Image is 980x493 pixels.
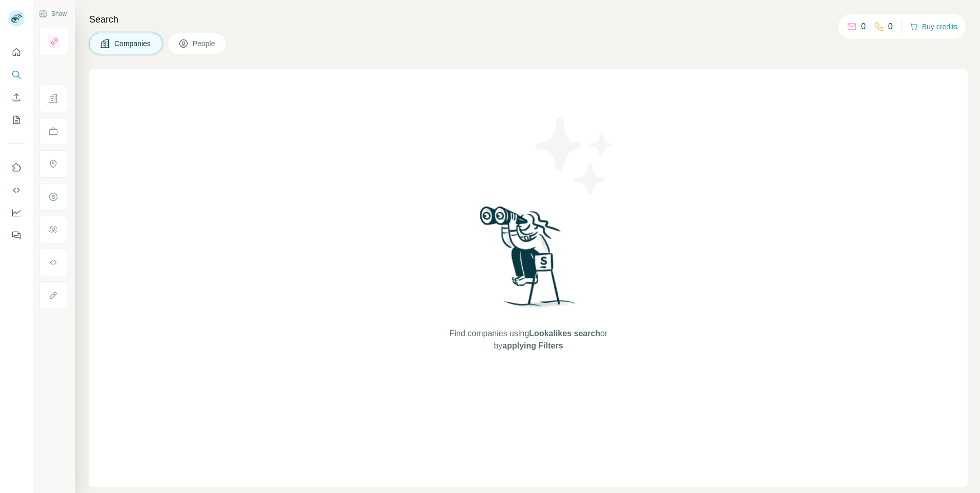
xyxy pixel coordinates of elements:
[8,158,25,177] button: Use Surfe on LinkedIn
[528,110,621,202] img: Surfe Illustration - Stars
[32,6,74,22] button: Show
[89,12,968,27] h4: Search
[529,329,600,338] span: Lookalikes search
[8,66,25,84] button: Search
[446,327,610,352] span: Find companies using or by
[888,20,893,33] p: 0
[861,20,866,33] p: 0
[8,181,25,199] button: Use Surfe API
[114,38,152,49] span: Companies
[502,341,563,350] span: applying Filters
[8,111,25,129] button: My lists
[8,88,25,107] button: Enrich CSV
[193,38,216,49] span: People
[910,19,957,34] button: Buy credits
[8,226,25,244] button: Feedback
[475,203,582,318] img: Surfe Illustration - Woman searching with binoculars
[8,203,25,222] button: Dashboard
[8,43,25,61] button: Quick start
